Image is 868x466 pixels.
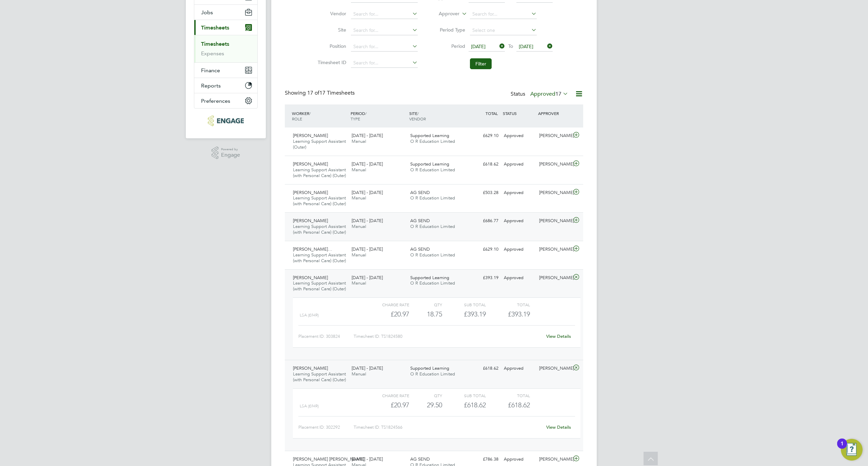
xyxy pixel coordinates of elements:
[486,391,530,400] div: Total
[501,454,536,465] div: Approved
[501,215,536,227] div: Approved
[352,252,366,258] span: Manual
[352,275,383,280] span: [DATE] - [DATE]
[536,272,572,284] div: [PERSON_NAME]
[366,400,409,411] div: £20.97
[300,404,319,408] span: LSA (£/HR)
[316,43,346,49] label: Position
[410,246,430,252] span: AG SEND
[466,363,501,374] div: £618.62
[410,133,449,138] span: Supported Learning
[546,424,571,430] a: View Details
[536,187,572,198] div: [PERSON_NAME]
[293,246,332,252] span: [PERSON_NAME]…
[352,190,383,195] span: [DATE] - [DATE]
[352,161,383,167] span: [DATE] - [DATE]
[352,138,366,144] span: Manual
[194,115,258,126] a: Go to home page
[290,107,349,125] div: WORKER
[511,90,570,99] div: Status
[536,130,572,141] div: [PERSON_NAME]
[410,365,449,371] span: Supported Learning
[352,224,366,229] span: Manual
[466,159,501,170] div: £618.62
[194,35,257,62] div: Timesheets
[352,371,366,377] span: Manual
[442,400,486,411] div: £618.62
[293,133,328,138] span: [PERSON_NAME]
[285,90,356,97] div: Showing
[442,309,486,320] div: £393.19
[354,331,542,342] div: Timesheet ID: TS1824580
[366,300,409,309] div: Charge rate
[555,91,561,97] span: 17
[293,365,328,371] span: [PERSON_NAME]
[293,224,346,235] span: Learning Support Assistant (with Personal Care) (Outer)
[409,400,442,411] div: 29.50
[501,130,536,141] div: Approved
[366,391,409,400] div: Charge rate
[546,333,571,339] a: View Details
[536,107,572,119] div: APPROVER
[298,331,354,342] div: Placement ID: 303824
[409,300,442,309] div: QTY
[536,454,572,465] div: [PERSON_NAME]
[293,167,346,178] span: Learning Support Assistant (with Personal Care) (Outer)
[293,190,328,195] span: [PERSON_NAME]
[410,456,430,462] span: AG SEND
[410,252,455,258] span: O R Education Limited
[352,456,383,462] span: [DATE] - [DATE]
[298,422,354,433] div: Placement ID: 302292
[466,272,501,284] div: £393.19
[365,111,367,116] span: /
[442,300,486,309] div: Sub Total
[506,42,515,51] span: To
[410,190,430,195] span: AG SEND
[508,401,530,409] span: £618.62
[501,159,536,170] div: Approved
[410,218,430,224] span: AG SEND
[410,371,455,377] span: O R Education Limited
[519,43,533,50] span: [DATE]
[486,300,530,309] div: Total
[352,246,383,252] span: [DATE] - [DATE]
[351,58,418,68] input: Search for...
[221,152,240,158] span: Engage
[351,9,418,19] input: Search for...
[536,363,572,374] div: [PERSON_NAME]
[354,422,542,433] div: Timesheet ID: TS1824566
[435,43,465,49] label: Period
[316,59,346,65] label: Timesheet ID
[194,93,257,108] button: Preferences
[293,252,346,264] span: Learning Support Assistant (with Personal Care) (Outer)
[501,363,536,374] div: Approved
[410,195,455,201] span: O R Education Limited
[352,365,383,371] span: [DATE] - [DATE]
[201,41,229,47] a: Timesheets
[293,218,328,224] span: [PERSON_NAME]
[466,187,501,198] div: £503.28
[410,161,449,167] span: Supported Learning
[501,244,536,255] div: Approved
[201,67,220,74] span: Finance
[309,111,311,116] span: /
[352,218,383,224] span: [DATE] - [DATE]
[194,20,257,35] button: Timesheets
[536,244,572,255] div: [PERSON_NAME]
[194,78,257,93] button: Reports
[352,195,366,201] span: Manual
[352,280,366,286] span: Manual
[351,26,418,35] input: Search for...
[293,371,346,383] span: Learning Support Assistant (with Personal Care) (Outer)
[221,147,240,152] span: Powered by
[351,116,360,121] span: TYPE
[470,26,537,35] input: Select one
[442,391,486,400] div: Sub Total
[429,11,459,17] label: Approver
[410,275,449,280] span: Supported Learning
[410,224,455,229] span: O R Education Limited
[352,133,383,138] span: [DATE] - [DATE]
[409,116,426,121] span: VENDOR
[409,309,442,320] div: 18.75
[841,444,844,452] div: 1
